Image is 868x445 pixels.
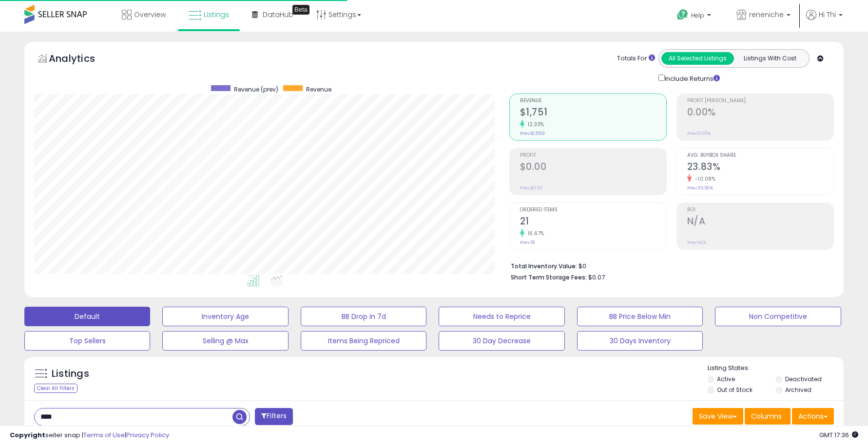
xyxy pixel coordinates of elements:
label: Archived [785,386,811,394]
small: Prev: 0.00% [687,130,711,136]
i: Get Help [676,9,689,21]
button: Top Sellers [24,331,150,351]
div: Clear All Filters [34,384,77,393]
label: Out of Stock [717,386,752,394]
a: Terms of Use [83,430,125,440]
button: Inventory Age [162,307,288,326]
h5: Listings [52,367,89,381]
h2: 0.00% [687,107,833,120]
span: ROI [687,207,833,213]
button: Filters [255,408,293,425]
small: Prev: N/A [687,240,706,245]
button: Selling @ Max [162,331,288,351]
span: Help [691,11,704,19]
span: 2025-09-8 17:36 GMT [819,430,858,440]
b: Total Inventory Value: [511,262,577,270]
div: Include Returns [651,73,732,84]
h2: $1,751 [520,107,666,120]
h2: N/A [687,216,833,229]
h2: 21 [520,216,666,229]
button: Actions [792,408,834,425]
div: seller snap | | [10,431,169,440]
button: Default [24,307,150,326]
button: Needs to Reprice [439,307,564,326]
label: Active [717,375,735,383]
span: Profit [520,153,666,158]
button: All Selected Listings [661,52,734,65]
strong: Copyright [10,430,45,440]
small: Prev: $1,559 [520,130,545,136]
span: Ordered Items [520,207,666,213]
a: Hi Thi [806,10,843,32]
h2: 23.83% [687,161,833,174]
span: Hi Thi [819,10,836,19]
span: DataHub [263,10,293,19]
span: $0.07 [588,273,605,282]
a: Help [669,1,721,32]
button: BB Drop in 7d [301,307,426,326]
p: Listing States: [708,364,844,373]
h2: $0.00 [520,161,666,174]
button: Non Competitive [715,307,841,326]
button: Listings With Cost [733,52,806,65]
button: Columns [745,408,791,425]
button: 30 Day Decrease [439,331,564,351]
button: BB Price Below Min [577,307,703,326]
span: Listings [204,10,229,19]
span: Avg. Buybox Share [687,153,833,158]
span: reneniche [749,10,784,19]
small: Prev: 18 [520,240,535,245]
small: Prev: 26.50% [687,185,713,191]
label: Deactivated [785,375,822,383]
span: Profit [PERSON_NAME] [687,98,833,104]
a: Privacy Policy [126,430,169,440]
small: 12.33% [524,121,544,128]
span: Revenue [520,98,666,104]
span: Revenue (prev) [234,85,278,93]
span: Overview [134,10,166,19]
button: 30 Days Inventory [577,331,703,351]
button: Items Being Repriced [301,331,426,351]
small: -10.08% [692,175,716,183]
b: Short Term Storage Fees: [511,273,587,281]
small: 16.67% [524,230,544,237]
span: Revenue [306,85,331,93]
li: $0 [511,260,827,271]
span: Columns [751,411,782,421]
button: Save View [693,408,743,425]
div: Tooltip anchor [292,5,309,15]
small: Prev: $0.00 [520,185,543,191]
h5: Analytics [49,52,114,68]
div: Totals For [617,54,655,63]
